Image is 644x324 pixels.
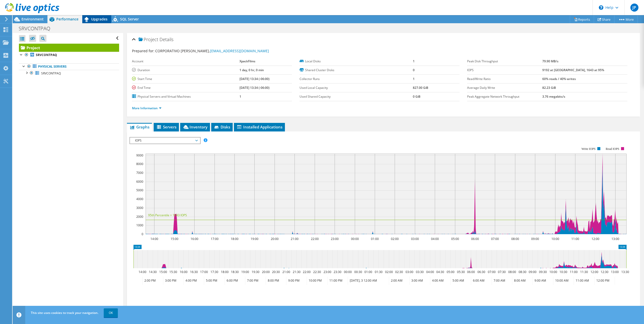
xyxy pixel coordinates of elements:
text: 06:00 [471,237,479,241]
span: Disks [214,124,230,129]
text: 05:00 [446,270,454,274]
b: 1 [413,77,415,81]
text: 00:00 [344,270,352,274]
text: 21:00 [282,270,290,274]
text: 16:30 [190,270,198,274]
text: 15:00 [159,270,167,274]
text: 12:30 [600,270,608,274]
text: 95th Percentile = 1643 IOPS [148,213,187,217]
text: 05:00 [451,237,459,241]
text: 11:00 [571,237,579,241]
label: Used Local Capacity [300,85,413,90]
label: IOPS [467,68,542,73]
label: Local Disks [300,59,413,64]
text: 14:30 [149,270,156,274]
text: 22:30 [313,270,321,274]
text: 01:00 [364,270,372,274]
label: Duration [132,68,239,73]
text: 10:30 [559,270,567,274]
span: Upgrades [91,17,108,21]
span: This site uses cookies to track your navigation. [31,311,98,315]
text: 11:00 [570,270,577,274]
text: 06:00 [467,270,475,274]
text: 22:00 [303,270,310,274]
text: 13:00 [611,270,619,274]
text: 15:30 [169,270,177,274]
text: 02:00 [385,270,393,274]
a: Reports [570,15,594,23]
b: 1 day, 0 hr, 0 min [239,68,264,72]
b: 79.90 MB/s [542,59,558,63]
a: More [614,15,638,23]
text: 00:00 [351,237,359,241]
b: 9192 at [GEOGRAPHIC_DATA], 1643 at 95% [542,68,604,72]
text: 19:30 [251,270,259,274]
text: 18:00 [230,237,238,241]
b: 82.23 GiB [542,86,556,90]
b: 3.76 megabits/s [542,94,565,99]
span: JP [630,4,638,12]
text: 8000 [136,162,143,166]
span: Graphs [129,124,149,129]
span: Performance [56,17,78,21]
text: 07:00 [488,270,495,274]
text: 04:00 [431,237,439,241]
text: 3000 [136,206,143,210]
a: Share [594,15,614,23]
label: Average Daily Write [467,85,542,90]
text: 14:00 [150,237,158,241]
label: End Time [132,85,239,90]
text: 03:00 [411,237,419,241]
a: SRVCONTPAQ [19,70,119,76]
text: 08:00 [508,270,516,274]
b: SRVCONTPAQ [36,53,57,57]
span: Project [139,37,158,42]
span: SQL Server [120,17,139,21]
text: 20:30 [272,270,280,274]
text: 7000 [136,171,143,175]
text: 18:30 [231,270,238,274]
text: 03:30 [416,270,423,274]
text: 17:30 [210,270,218,274]
text: 17:00 [210,237,218,241]
text: 00:30 [354,270,362,274]
span: IOPS [132,138,197,144]
text: 02:30 [395,270,403,274]
text: 10:00 [551,237,559,241]
text: 19:00 [250,237,258,241]
b: 1 [413,59,415,63]
text: Write IOPS [581,147,596,151]
text: Read IOPS [606,147,619,151]
text: 13:30 [621,270,629,274]
text: 01:00 [371,237,379,241]
label: Peak Aggregate Network Throughput [467,94,542,99]
b: 0 GiB [413,94,420,99]
text: 16:00 [179,270,187,274]
text: 14:00 [138,270,146,274]
b: 1 [239,94,241,99]
text: 2000 [136,214,143,219]
text: 09:00 [531,237,539,241]
text: 11:30 [580,270,588,274]
label: Used Shared Capacity [300,94,413,99]
b: 827.00 GiB [413,86,428,90]
text: 02:00 [391,237,398,241]
text: 10:00 [549,270,557,274]
label: Prepared for: [132,48,154,53]
span: SRVCONTPAQ [41,71,61,75]
label: Shared Cluster Disks [300,68,413,73]
text: 06:30 [477,270,485,274]
text: 05:30 [457,270,465,274]
text: 18:00 [221,270,228,274]
text: 9000 [136,153,143,157]
text: 04:00 [426,270,434,274]
text: 17:00 [200,270,208,274]
span: Inventory [183,124,207,129]
text: 08:30 [518,270,526,274]
text: 20:00 [262,270,270,274]
text: 09:30 [539,270,547,274]
text: 09:00 [528,270,536,274]
span: Installed Applications [236,124,282,129]
text: 13:00 [611,237,619,241]
b: XpackFilms [239,59,255,63]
